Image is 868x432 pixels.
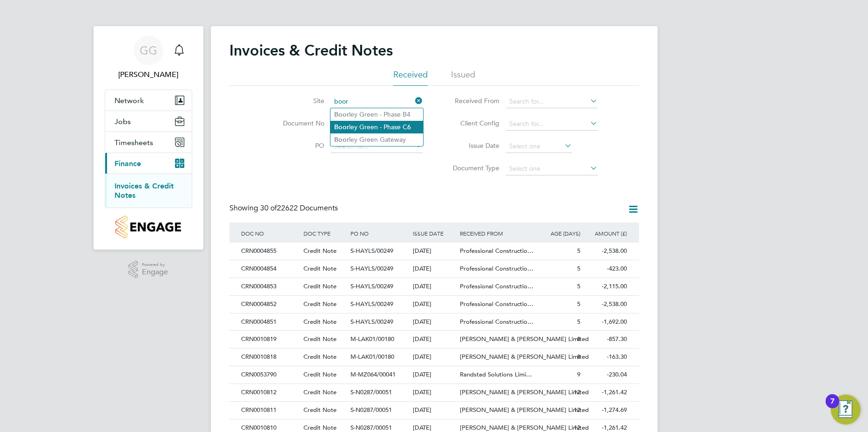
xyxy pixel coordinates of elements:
[350,406,392,414] span: S-N0287/00051
[105,132,192,153] button: Timesheets
[105,153,192,174] button: Finance
[410,402,458,419] div: [DATE]
[410,223,458,244] div: ISSUE DATE
[271,119,324,127] label: Document No
[410,331,458,348] div: [DATE]
[334,123,349,131] b: Boor
[348,223,410,244] div: PO NO
[583,348,630,366] div: -163.30
[350,265,393,272] span: S-HAYLS/00249
[410,243,458,260] div: [DATE]
[331,140,423,153] input: Search for...
[460,388,589,396] span: [PERSON_NAME] & [PERSON_NAME] Limited
[239,348,301,366] div: CRN0010818
[577,370,580,378] span: 9
[303,388,336,396] span: Credit Note
[301,223,348,244] div: DOC TYPE
[350,335,394,343] span: M-LAK01/00180
[303,247,336,255] span: Credit Note
[114,138,153,147] span: Timesheets
[303,370,336,378] span: Credit Note
[303,318,336,326] span: Credit Note
[271,97,324,105] label: Site
[830,401,834,413] div: 7
[460,353,589,361] span: [PERSON_NAME] & [PERSON_NAME] Limited
[506,162,598,175] input: Select one
[140,44,157,56] span: GG
[831,395,861,425] button: Open Resource Center, 7 new notifications
[331,95,423,108] input: Search for...
[260,203,277,213] span: 30 of
[583,331,630,348] div: -857.30
[350,353,394,361] span: M-LAK01/00180
[105,111,192,132] button: Jobs
[350,424,392,432] span: S-N0287/00051
[239,384,301,401] div: CRN0010812
[239,278,301,295] div: CRN0004853
[330,133,423,146] li: ley Green Gateway
[583,243,630,260] div: -2,538.00
[142,261,168,269] span: Powered by
[114,159,141,168] span: Finance
[446,164,499,172] label: Document Type
[460,424,589,432] span: [PERSON_NAME] & [PERSON_NAME] Limited
[410,384,458,401] div: [DATE]
[239,243,301,260] div: CRN0004855
[577,247,580,255] span: 5
[574,406,580,414] span: 12
[574,424,580,432] span: 12
[350,388,392,396] span: S-N0287/00051
[460,406,589,414] span: [PERSON_NAME] & [PERSON_NAME] Limited
[506,140,572,153] input: Select one
[574,388,580,396] span: 12
[350,282,393,290] span: S-HAYLS/00249
[583,314,630,331] div: -1,692.00
[303,406,336,414] span: Credit Note
[536,223,583,244] div: AGE (DAYS)
[303,424,336,432] span: Credit Note
[105,35,192,80] a: GG[PERSON_NAME]
[577,318,580,326] span: 5
[460,247,533,255] span: Professional Constructio…
[460,370,532,378] span: Randstad Solutions Limi…
[460,282,533,290] span: Professional Constructio…
[229,203,340,213] div: Showing
[229,41,393,60] h2: Invoices & Credit Notes
[460,335,589,343] span: [PERSON_NAME] & [PERSON_NAME] Limited
[506,118,598,131] input: Search for...
[334,136,349,144] b: Boor
[410,278,458,295] div: [DATE]
[105,69,192,80] span: Georgina Godo
[410,314,458,331] div: [DATE]
[583,402,630,419] div: -1,274.69
[446,119,499,127] label: Client Config
[410,260,458,278] div: [DATE]
[577,265,580,272] span: 5
[583,296,630,313] div: -2,538.00
[583,278,630,295] div: -2,115.00
[577,353,580,361] span: 8
[142,268,168,276] span: Engage
[239,314,301,331] div: CRN0004851
[460,318,533,326] span: Professional Constructio…
[303,353,336,361] span: Credit Note
[115,216,181,238] img: countryside-properties-logo-retina.png
[303,265,336,272] span: Credit Note
[239,366,301,383] div: CRN0053790
[114,96,144,105] span: Network
[410,366,458,383] div: [DATE]
[350,247,393,255] span: S-HAYLS/00249
[350,300,393,308] span: S-HAYLS/00249
[583,384,630,401] div: -1,261.42
[303,282,336,290] span: Credit Note
[577,282,580,290] span: 5
[583,366,630,383] div: -230.04
[128,261,168,279] a: Powered byEngage
[239,260,301,278] div: CRN0004854
[350,318,393,326] span: S-HAYLS/00249
[451,69,475,86] li: Issued
[105,216,192,238] a: Go to home page
[239,331,301,348] div: CRN0010819
[446,141,499,150] label: Issue Date
[583,223,630,244] div: AMOUNT (£)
